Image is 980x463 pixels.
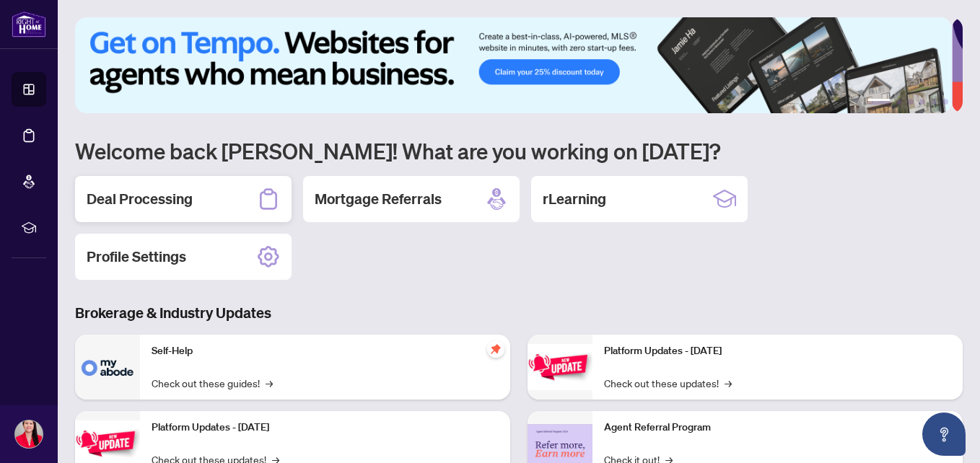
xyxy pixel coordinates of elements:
[543,189,606,209] h2: rLearning
[87,189,193,209] h2: Deal Processing
[15,420,43,448] img: Profile Icon
[152,343,499,359] p: Self-Help
[152,375,273,391] a: Check out these guides!→
[12,11,46,38] img: logo
[604,343,951,359] p: Platform Updates - [DATE]
[896,99,902,105] button: 2
[919,99,925,105] button: 4
[528,344,592,389] img: Platform Updates - June 23, 2025
[922,413,966,456] button: Open asap
[487,340,504,358] span: pushpin
[315,189,442,209] h2: Mortgage Referrals
[152,420,499,436] p: Platform Updates - [DATE]
[75,17,952,113] img: Slide 0
[942,99,948,105] button: 6
[604,420,951,436] p: Agent Referral Program
[604,375,732,391] a: Check out these updates!→
[266,375,273,391] span: →
[75,303,963,323] h3: Brokerage & Industry Updates
[75,137,963,164] h1: Welcome back [PERSON_NAME]! What are you working on [DATE]?
[75,335,140,400] img: Self-Help
[725,375,732,391] span: →
[87,247,186,267] h2: Profile Settings
[908,99,914,105] button: 3
[931,99,937,105] button: 5
[867,99,891,105] button: 1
